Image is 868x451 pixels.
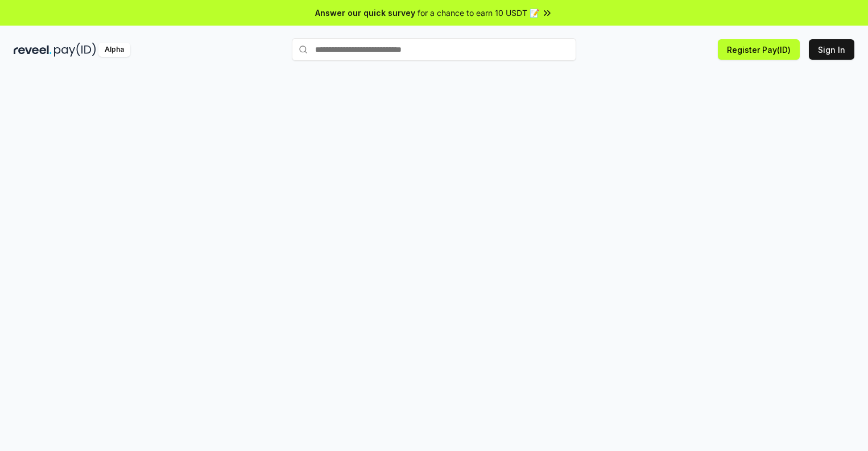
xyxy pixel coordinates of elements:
[54,43,96,57] img: pay_id
[98,43,130,57] div: Alpha
[718,39,800,60] button: Register Pay(ID)
[418,7,539,19] span: for a chance to earn 10 USDT 📝
[809,39,854,60] button: Sign In
[14,43,52,57] img: reveel_dark
[315,7,415,19] span: Answer our quick survey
